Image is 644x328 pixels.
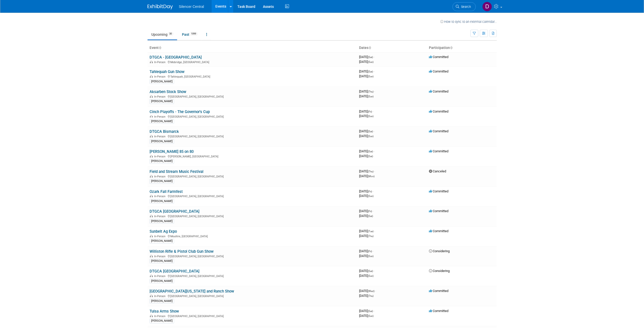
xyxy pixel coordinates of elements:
[359,94,373,98] span: [DATE]
[429,89,448,93] span: Committed
[368,275,373,277] span: (Sun)
[368,255,373,258] span: (Sun)
[359,55,375,59] span: [DATE]
[357,44,427,52] th: Dates
[150,314,355,318] div: [GEOGRAPHIC_DATA], [GEOGRAPHIC_DATA]
[429,309,448,313] span: Committed
[154,61,167,64] span: In-Person
[368,70,373,73] span: (Sat)
[150,79,174,84] div: [PERSON_NAME]
[154,295,167,298] span: In-Person
[150,119,174,124] div: [PERSON_NAME]
[150,154,355,158] div: [PERSON_NAME], [GEOGRAPHIC_DATA]
[368,270,373,272] span: (Sat)
[359,69,375,73] span: [DATE]
[178,30,201,39] a: Past1099
[368,170,373,173] span: (Thu)
[150,60,355,64] div: Mobridge, [GEOGRAPHIC_DATA]
[359,74,373,78] span: [DATE]
[368,130,373,133] span: (Sat)
[150,209,199,214] a: DTGCA [GEOGRAPHIC_DATA]
[359,289,376,293] span: [DATE]
[150,74,355,78] div: Tahlequah, [GEOGRAPHIC_DATA]
[154,255,167,258] span: In-Person
[373,249,373,253] span: -
[375,289,376,293] span: -
[429,189,448,193] span: Committed
[150,215,153,217] img: In-Person Event
[150,315,153,317] img: In-Person Event
[150,249,214,254] a: Williston Rifle & Pistol Club Gun Show
[450,46,452,50] a: Sort by Participation Type
[359,209,373,213] span: [DATE]
[368,75,373,78] span: (Sun)
[368,175,375,178] span: (Mon)
[150,199,174,204] div: [PERSON_NAME]
[459,5,471,9] span: Search
[429,69,448,73] span: Committed
[150,135,153,137] img: In-Person Event
[148,44,357,52] th: Event
[368,215,373,217] span: (Sat)
[150,69,184,74] a: Tahlequah Gun Show
[150,89,186,94] a: Aksarben Stock Show
[368,150,373,153] span: (Sat)
[374,309,375,313] span: -
[359,274,373,278] span: [DATE]
[150,319,174,323] div: [PERSON_NAME]
[150,255,153,257] img: In-Person Event
[150,274,355,278] div: [GEOGRAPHIC_DATA], [GEOGRAPHIC_DATA]
[440,20,497,24] a: How to sync to an external calendar...
[150,61,153,63] img: In-Person Event
[359,134,373,138] span: [DATE]
[374,89,375,93] span: -
[368,250,372,253] span: (Fri)
[154,75,167,78] span: In-Person
[359,229,375,233] span: [DATE]
[150,155,153,157] img: In-Person Event
[150,114,355,118] div: [GEOGRAPHIC_DATA], [GEOGRAPHIC_DATA]
[368,95,373,98] span: (Sun)
[368,195,373,197] span: (Sun)
[154,95,167,98] span: In-Person
[429,269,450,273] span: Considering
[359,114,373,118] span: [DATE]
[359,169,375,173] span: [DATE]
[359,174,375,178] span: [DATE]
[368,155,373,158] span: (Sat)
[429,249,450,253] span: Considering
[159,46,161,50] a: Sort by Event Name
[150,299,174,303] div: [PERSON_NAME]
[150,95,153,98] img: In-Person Event
[429,110,448,113] span: Committed
[168,32,173,36] span: 30
[373,110,373,113] span: -
[374,269,375,273] span: -
[359,110,373,113] span: [DATE]
[359,214,373,218] span: [DATE]
[150,259,174,263] div: [PERSON_NAME]
[150,139,174,144] div: [PERSON_NAME]
[150,94,355,98] div: [GEOGRAPHIC_DATA], [GEOGRAPHIC_DATA]
[150,134,355,138] div: [GEOGRAPHIC_DATA], [GEOGRAPHIC_DATA]
[482,2,492,11] img: Derek Hieb
[148,30,177,39] a: Upcoming30
[154,115,167,118] span: In-Person
[359,89,375,93] span: [DATE]
[150,149,194,154] a: [PERSON_NAME] 85 on 80
[427,44,497,52] th: Participation
[429,289,448,293] span: Committed
[150,294,355,298] div: [GEOGRAPHIC_DATA], [GEOGRAPHIC_DATA]
[374,55,375,59] span: -
[359,60,373,64] span: [DATE]
[374,129,375,133] span: -
[368,190,372,193] span: (Fri)
[179,5,204,9] span: Silencer Central
[150,239,174,243] div: [PERSON_NAME]
[373,189,373,193] span: -
[368,210,372,213] span: (Fri)
[150,99,174,104] div: [PERSON_NAME]
[368,310,373,313] span: (Sat)
[150,309,179,314] a: Tulsa Arms Show
[368,46,371,50] a: Sort by Start Date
